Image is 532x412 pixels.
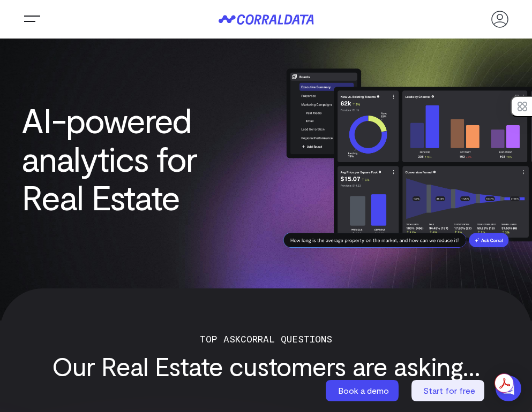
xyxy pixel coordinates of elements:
span: Book a demo [338,385,389,395]
span: Start for free [423,385,475,395]
a: Book a demo [326,380,401,401]
button: Trigger Menu [21,9,43,30]
h3: Our Real Estate customers are asking... [27,352,505,380]
h1: AI-powered analytics for Real Estate [21,101,245,216]
a: Start for free [411,380,486,401]
p: Top AskCorral Questions [27,331,505,346]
